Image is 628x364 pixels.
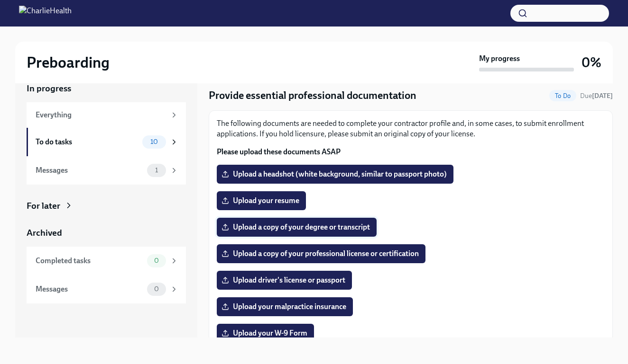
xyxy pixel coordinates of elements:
[145,138,164,145] span: 10
[217,147,341,156] strong: Please upload these documents ASAP
[217,297,353,316] label: Upload your malpractice insurance
[549,92,576,99] span: To Do
[27,275,186,303] a: Messages0
[223,169,447,179] span: Upload a headshot (white background, similar to passport photo)
[27,200,60,212] div: For later
[479,53,520,64] strong: My progress
[27,82,186,95] a: In progress
[36,284,143,294] div: Messages
[148,257,165,264] span: 0
[223,328,307,338] span: Upload your W-9 Form
[148,285,165,293] span: 0
[36,165,143,176] div: Messages
[27,247,186,275] a: Completed tasks0
[19,6,72,21] img: CharlieHealth
[217,324,314,343] label: Upload your W-9 Form
[27,156,186,185] a: Messages1
[223,196,299,205] span: Upload your resume
[27,227,186,239] a: Archived
[217,271,352,290] label: Upload driver's license or passport
[223,302,346,311] span: Upload your malpractice insurance
[36,137,139,147] div: To do tasks
[217,218,377,237] label: Upload a copy of your degree or transcript
[36,110,166,120] div: Everything
[592,92,613,100] strong: [DATE]
[223,249,419,258] span: Upload a copy of your professional license or certification
[580,91,613,100] span: October 6th, 2025 06:00
[27,53,110,72] h2: Preboarding
[217,244,425,263] label: Upload a copy of your professional license or certification
[580,92,613,100] span: Due
[149,167,164,174] span: 1
[217,165,453,184] label: Upload a headshot (white background, similar to passport photo)
[223,222,370,232] span: Upload a copy of your degree or transcript
[27,200,186,212] a: For later
[209,89,416,103] h4: Provide essential professional documentation
[36,256,143,266] div: Completed tasks
[27,128,186,156] a: To do tasks10
[582,54,601,71] h3: 0%
[27,102,186,128] a: Everything
[223,275,345,285] span: Upload driver's license or passport
[217,191,306,210] label: Upload your resume
[217,118,605,139] p: The following documents are needed to complete your contractor profile and, in some cases, to sub...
